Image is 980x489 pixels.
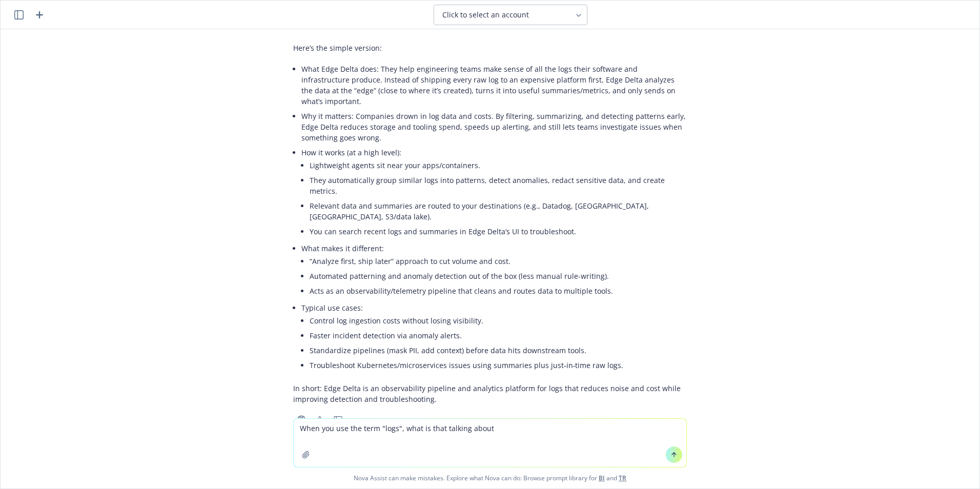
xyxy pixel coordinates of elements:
[442,10,529,20] span: Click to select an account
[294,419,686,467] textarea: When you use the term "logs", what is that talking about
[310,328,687,343] li: Faster incident detection via anomaly alerts.
[310,198,687,224] li: Relevant data and summaries are routed to your destinations (e.g., Datadog, [GEOGRAPHIC_DATA], [G...
[310,269,687,283] li: Automated patterning and anomaly detection out of the box (less manual rule-writing).
[301,147,687,158] p: How it works (at a high level):
[301,243,687,254] p: What makes it different:
[301,111,687,143] p: Why it matters: Companies drown in log data and costs. By filtering, summarizing, and detecting p...
[310,343,687,358] li: Standardize pipelines (mask PII, add context) before data hits downstream tools.
[619,474,626,482] a: TR
[301,302,687,313] p: Typical use cases:
[310,254,687,269] li: “Analyze first, ship later” approach to cut volume and cost.
[310,224,687,239] li: You can search recent logs and summaries in Edge Delta’s UI to troubleshoot.
[310,313,687,328] li: Control log ingestion costs without losing visibility.
[293,43,687,53] p: Here’s the simple version:
[434,5,587,25] button: Click to select an account
[310,283,687,298] li: Acts as an observability/telemetry pipeline that cleans and routes data to multiple tools.
[293,383,687,404] p: In short: Edge Delta is an observability pipeline and analytics platform for logs that reduces no...
[301,64,687,107] p: What Edge Delta does: They help engineering teams make sense of all the logs their software and i...
[599,474,605,482] a: BI
[310,358,687,373] li: Troubleshoot Kubernetes/microservices issues using summaries plus just‑in‑time raw logs.
[297,415,306,424] svg: Copy to clipboard
[310,158,687,173] li: Lightweight agents sit near your apps/containers.
[310,173,687,198] li: They automatically group similar logs into patterns, detect anomalies, redact sensitive data, and...
[5,467,975,488] span: Nova Assist can make mistakes. Explore what Nova can do: Browse prompt library for and
[330,413,346,427] button: Thumbs down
